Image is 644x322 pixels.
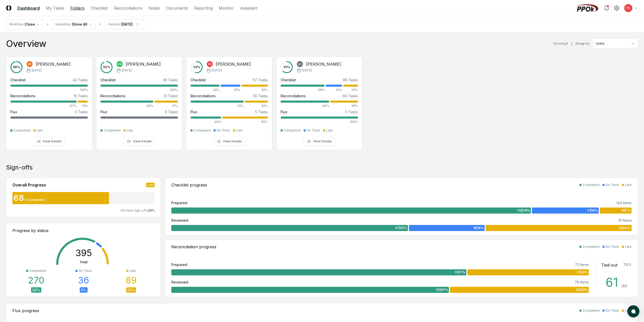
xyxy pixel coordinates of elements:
div: [DATE] [121,22,133,27]
div: Late [625,308,632,313]
div: 39 Tasks [163,77,178,83]
span: RG [627,6,630,10]
div: 69% [100,104,153,108]
a: Assistant [240,5,257,11]
div: 5 Tasks [345,109,358,115]
label: Group by [575,42,589,45]
div: 76 % [624,262,632,268]
span: 21 | 15 % [587,208,598,213]
div: Late [326,128,333,133]
div: Reviewed [171,218,188,223]
div: 31% [154,104,178,108]
img: Logo [6,5,11,11]
div: Checklist [191,77,206,83]
div: Subsidiary [55,22,71,27]
div: Workflow [9,22,24,27]
div: Reconciliations [281,93,306,99]
button: View Details [214,137,245,146]
div: Flux [10,109,17,115]
button: View Details [123,137,155,146]
div: Completed [583,308,599,313]
div: Reconciliation progress [171,244,216,250]
div: Prepared [171,200,187,205]
div: 13% [78,104,88,108]
div: 100% [10,88,88,92]
span: 52 | 67 % [436,288,448,292]
div: 72 Items [575,262,589,267]
div: 56 Tasks [253,93,268,99]
div: 36% [330,104,358,108]
img: PPOk logo [575,4,599,12]
div: Checklist [281,77,296,83]
div: 22% [326,88,342,92]
div: Late [129,269,136,273]
a: 92%KW[PERSON_NAME][DATE]Checklist39 Tasks100%Reconciliations13 Tasks69%31%Flux0 TasksCompletedLat... [96,53,182,150]
div: Flux progress [12,308,39,314]
div: Completed [29,269,46,273]
a: Monitor [219,5,234,11]
div: Late [127,128,133,133]
div: On Track [307,128,320,133]
div: 61 [606,276,621,289]
a: My Tasks [46,5,64,11]
div: 43 Tasks [73,77,88,83]
div: 26% [221,88,240,92]
div: Completed [583,183,599,187]
div: 35% [241,88,268,92]
span: 113 | 78 % [517,208,530,213]
a: Checklist [91,5,108,11]
div: Flux [191,109,197,115]
div: Prepared [171,262,187,267]
div: Flux [100,109,107,115]
div: 64% [281,104,329,108]
button: View Details [33,137,65,146]
div: Overview [6,39,46,49]
div: / 80 [621,283,627,289]
div: Completed [13,128,30,133]
div: Completed [583,244,599,249]
span: 10 | 7 % [621,208,631,213]
a: 96%BR[PERSON_NAME][DATE]Checklist43 Tasks100%Reconciliations15 Tasks87%13%Flux0 TasksCompletedLat... [6,53,92,150]
a: Folders [70,5,85,11]
div: 5 Tasks [255,109,268,115]
button: View Details [304,137,335,146]
span: [DATE] [122,68,132,73]
div: On Track [606,183,619,187]
div: 100% [100,88,178,92]
div: Showing 4 [553,41,568,46]
button: atlas-launcher [627,305,639,317]
div: 15 Tasks [74,93,88,99]
div: Late [146,183,155,187]
div: [PERSON_NAME] [306,61,341,67]
div: [PERSON_NAME] [216,61,251,67]
div: 68 [12,194,24,202]
a: 53%RG[PERSON_NAME][DATE]Checklist57 Tasks39%26%35%Reconciliations56 Tasks70%30%Flux5 Tasks40%60%C... [186,53,272,150]
div: 270 [28,275,44,285]
div: 91 Items [618,218,632,223]
a: Dashboard [17,5,40,11]
span: 29 % [148,209,155,212]
span: On track sign-offs [121,209,148,212]
div: Periods [109,22,120,27]
a: Reporting [194,5,213,11]
div: 0 Tasks [165,109,178,115]
div: 40% [191,120,221,124]
div: 60% [222,120,268,124]
div: Sign-offs [6,163,638,172]
span: BR [28,62,31,66]
div: Late [36,128,43,133]
span: 15 | 16 % [473,226,484,230]
div: 30% [245,104,268,108]
span: [DATE] [212,68,222,73]
div: 87% [10,104,77,108]
span: [DATE] [302,68,312,73]
div: 144 Items [616,200,632,205]
div: Progress by status [12,228,155,234]
button: RG [624,4,633,13]
span: 29 | 32 % [618,226,631,230]
div: 23 % [126,287,136,293]
div: 68 % [31,287,41,293]
nav: breadcrumb [6,19,144,29]
div: Checklist progress [171,182,207,188]
div: % Completed [24,198,45,202]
